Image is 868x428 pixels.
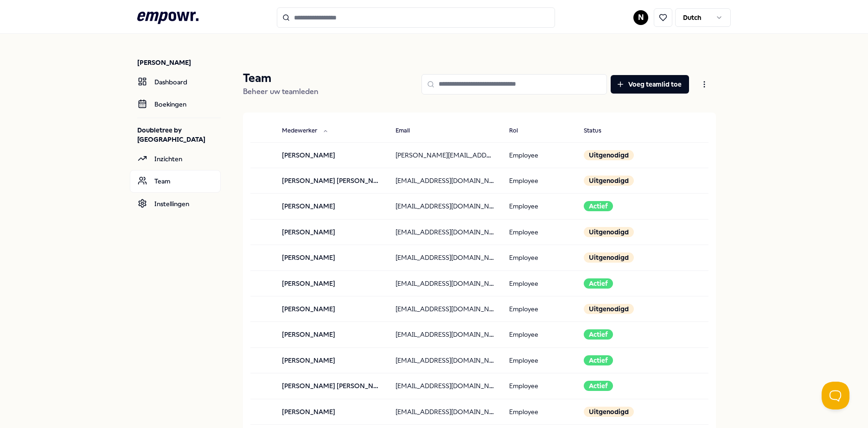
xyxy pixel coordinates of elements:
td: Employee [502,271,577,296]
div: Actief [584,329,613,340]
td: Employee [502,219,577,245]
div: Actief [584,278,613,289]
td: [PERSON_NAME] [274,219,388,245]
td: [EMAIL_ADDRESS][DOMAIN_NAME] [388,245,502,271]
div: Uitgenodigd [584,304,634,314]
div: Uitgenodigd [584,150,634,160]
td: [PERSON_NAME] [274,271,388,296]
td: Employee [502,399,577,424]
div: Uitgenodigd [584,227,634,237]
a: Boekingen [130,93,221,115]
td: [EMAIL_ADDRESS][DOMAIN_NAME] [388,322,502,347]
td: [PERSON_NAME] [274,296,388,321]
button: Open menu [693,75,716,94]
div: Actief [584,201,613,211]
td: [PERSON_NAME] [PERSON_NAME] [274,168,388,193]
p: [PERSON_NAME] [137,58,221,67]
td: Employee [502,347,577,373]
a: Dashboard [130,71,221,93]
button: Voeg teamlid toe [611,75,689,94]
p: Doubletree by [GEOGRAPHIC_DATA] [137,126,221,144]
button: Medewerker [274,122,336,140]
td: [PERSON_NAME] [PERSON_NAME] [274,373,388,399]
td: [EMAIL_ADDRESS][DOMAIN_NAME] [388,296,502,321]
td: [PERSON_NAME] [274,194,388,219]
td: [EMAIL_ADDRESS][DOMAIN_NAME] [388,399,502,424]
div: Uitgenodigd [584,407,634,417]
a: Team [130,170,221,192]
td: [PERSON_NAME][EMAIL_ADDRESS][PERSON_NAME][DOMAIN_NAME] [388,142,502,168]
div: Uitgenodigd [584,176,634,186]
td: [EMAIL_ADDRESS][DOMAIN_NAME] [388,219,502,245]
button: N [633,10,648,25]
td: Employee [502,194,577,219]
td: [PERSON_NAME] [274,142,388,168]
div: Actief [584,355,613,365]
td: Employee [502,373,577,399]
button: Status [576,122,620,140]
td: Employee [502,296,577,321]
td: [EMAIL_ADDRESS][DOMAIN_NAME] [388,168,502,193]
p: Team [243,71,319,86]
button: Email [388,122,428,140]
td: [EMAIL_ADDRESS][DOMAIN_NAME] [388,373,502,399]
a: Inzichten [130,148,221,170]
td: [PERSON_NAME] [274,347,388,373]
div: Uitgenodigd [584,252,634,263]
a: Instellingen [130,193,221,215]
button: Rol [502,122,536,140]
td: [PERSON_NAME] [274,322,388,347]
td: [EMAIL_ADDRESS][DOMAIN_NAME] [388,271,502,296]
td: [PERSON_NAME] [274,399,388,424]
td: [PERSON_NAME] [274,245,388,271]
input: Search for products, categories or subcategories [277,7,555,28]
iframe: Help Scout Beacon - Open [822,382,849,409]
td: [EMAIL_ADDRESS][DOMAIN_NAME] [388,194,502,219]
td: Employee [502,142,577,168]
td: Employee [502,322,577,347]
td: Employee [502,168,577,193]
span: Beheer uw teamleden [243,87,319,96]
td: Employee [502,245,577,271]
td: [EMAIL_ADDRESS][DOMAIN_NAME] [388,347,502,373]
